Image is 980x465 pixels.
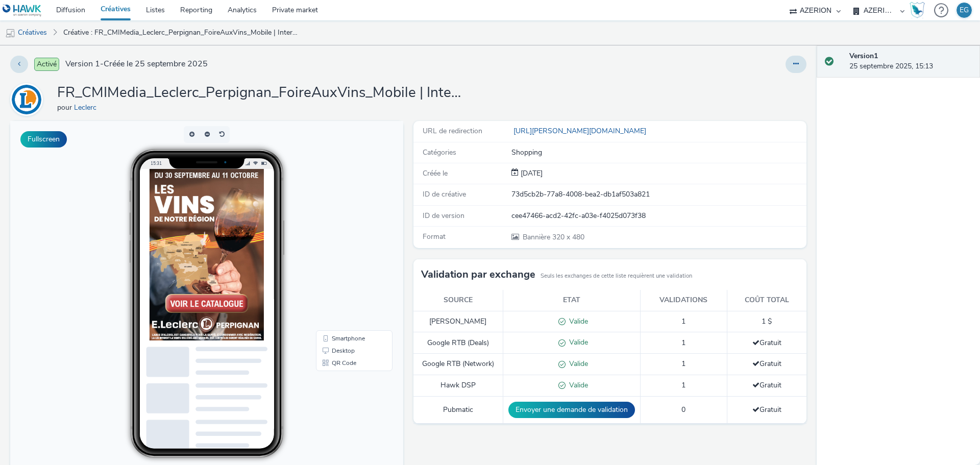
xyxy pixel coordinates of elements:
[308,224,380,236] li: Desktop
[762,316,772,326] span: 1 $
[849,51,878,61] strong: Version 1
[566,337,588,347] span: Valide
[566,380,588,390] span: Valide
[423,126,482,136] span: URL de redirection
[139,48,254,219] img: Advertisement preview
[727,290,806,311] th: Coût total
[522,232,584,242] span: 320 x 480
[3,4,42,17] img: undefined Logo
[503,290,640,311] th: Etat
[566,316,588,326] span: Valide
[523,232,552,242] span: Bannière
[423,168,448,178] span: Créée le
[423,148,456,157] span: Catégories
[752,405,781,414] span: Gratuit
[519,168,543,178] span: [DATE]
[681,338,685,348] span: 1
[849,51,972,72] div: 25 septembre 2025, 15:13
[511,148,805,158] div: Shopping
[10,94,47,104] a: Leclerc
[910,2,925,18] img: Hawk Academy
[519,168,543,179] div: Création 25 septembre 2025, 15:13
[413,290,503,311] th: Source
[413,396,503,423] td: Pubmatic
[511,211,805,221] div: cee47466-acd2-42fc-a03e-f4025d073f38
[34,58,59,71] span: Activé
[511,189,805,200] div: 73d5cb2b-77a8-4008-bea2-db1af503a821
[752,359,781,369] span: Gratuit
[752,338,781,348] span: Gratuit
[511,126,650,136] a: [URL][PERSON_NAME][DOMAIN_NAME]
[541,272,692,280] small: Seuls les exchanges de cette liste requièrent une validation
[413,354,503,375] td: Google RTB (Network)
[140,39,152,45] span: 15:31
[5,28,15,38] img: mobile
[423,189,466,199] span: ID de créative
[322,239,346,245] span: QR Code
[413,311,503,332] td: [PERSON_NAME]
[681,380,685,390] span: 1
[322,214,355,221] span: Smartphone
[423,232,446,241] span: Format
[20,131,67,148] button: Fullscreen
[12,85,41,114] img: Leclerc
[308,211,380,224] li: Smartphone
[910,2,929,18] a: Hawk Academy
[508,402,635,418] button: Envoyer une demande de validation
[566,359,588,369] span: Valide
[421,267,535,282] h3: Validation par exchange
[308,236,380,248] li: QR Code
[423,211,464,221] span: ID de version
[681,405,685,414] span: 0
[960,3,969,18] div: EG
[322,227,345,233] span: Desktop
[58,20,303,45] a: Créative : FR_CMIMedia_Leclerc_Perpignan_FoireAuxVins_Mobile | Interstitial
[640,290,727,311] th: Validations
[57,83,465,103] h1: FR_CMIMedia_Leclerc_Perpignan_FoireAuxVins_Mobile | Interstitial
[413,332,503,354] td: Google RTB (Deals)
[413,375,503,397] td: Hawk DSP
[681,359,685,369] span: 1
[65,58,208,70] span: Version 1 - Créée le 25 septembre 2025
[752,380,781,390] span: Gratuit
[74,103,101,112] a: Leclerc
[57,103,74,112] span: pour
[681,316,685,326] span: 1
